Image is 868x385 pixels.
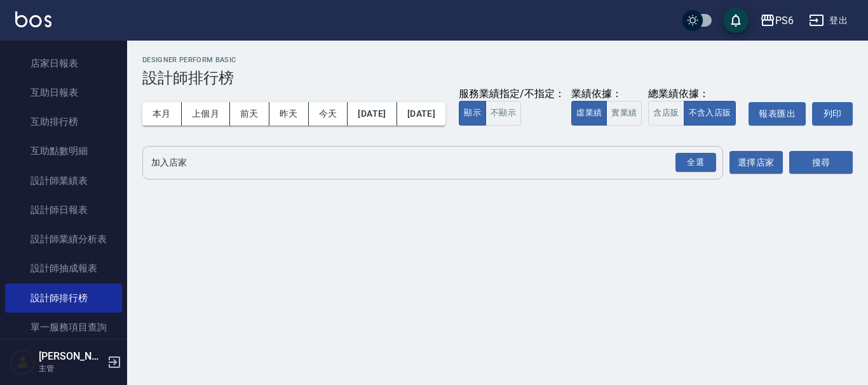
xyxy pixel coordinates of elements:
button: 列印 [812,102,853,126]
button: 含店販 [648,101,684,126]
a: 店家日報表 [5,49,122,78]
input: 店家名稱 [148,152,698,174]
div: 總業績依據： [648,88,742,101]
button: 本月 [142,102,182,126]
button: 上個月 [182,102,230,126]
a: 單一服務項目查詢 [5,313,122,342]
div: 全選 [675,153,716,173]
button: [DATE] [397,102,445,126]
button: 登出 [804,9,853,32]
a: 設計師日報表 [5,195,122,225]
button: 昨天 [269,102,309,126]
a: 設計師業績表 [5,166,122,195]
img: Person [10,349,36,375]
button: 顯示 [459,101,486,126]
button: PS6 [755,8,799,34]
h5: [PERSON_NAME] [39,350,104,363]
p: 主管 [39,363,104,374]
h2: Designer Perform Basic [142,56,853,64]
button: Open [673,150,719,175]
a: 設計師排行榜 [5,284,122,313]
button: 選擇店家 [729,151,783,174]
div: 業績依據： [571,88,642,101]
button: 前天 [230,102,269,126]
button: [DATE] [348,102,397,126]
button: 今天 [309,102,348,126]
a: 互助日報表 [5,78,122,107]
button: 實業績 [606,101,642,126]
button: 搜尋 [789,151,853,174]
button: 虛業績 [571,101,607,126]
div: 服務業績指定/不指定： [459,88,565,101]
a: 設計師業績分析表 [5,225,122,254]
a: 互助點數明細 [5,136,122,166]
button: 不顯示 [485,101,521,126]
img: Logo [15,11,51,27]
h3: 設計師排行榜 [142,69,853,87]
div: PS6 [775,13,794,29]
a: 設計師抽成報表 [5,254,122,283]
button: 不含入店販 [684,101,736,126]
a: 互助排行榜 [5,107,122,136]
button: save [723,8,749,33]
button: 報表匯出 [749,102,806,126]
